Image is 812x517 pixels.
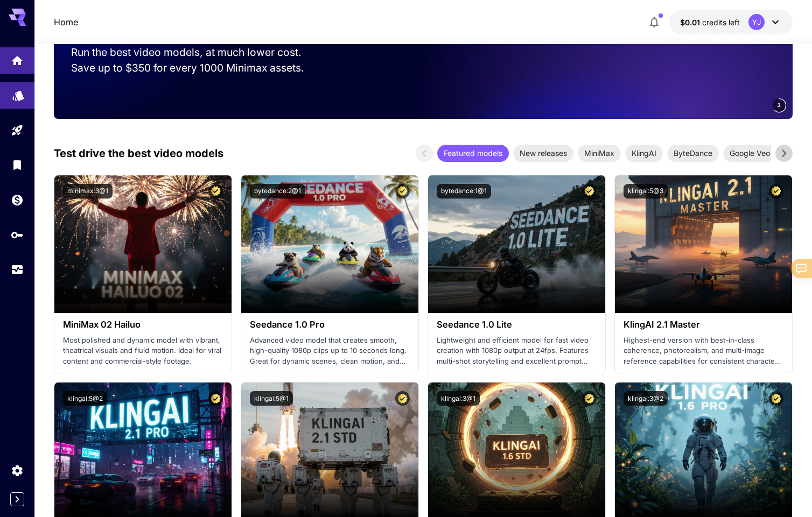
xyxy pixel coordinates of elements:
[702,18,740,27] span: credits left
[428,175,605,313] img: alt
[748,14,765,30] div: YJ
[11,228,24,242] div: API Keys
[250,320,410,330] h3: Seedance 1.0 Pro
[11,464,24,477] div: Settings
[11,124,24,137] div: Playground
[437,145,509,162] div: Featured models
[11,263,24,277] div: Usage
[208,184,223,199] button: Certified Model – Vetted for best performance and includes a commercial license.
[11,193,24,207] div: Wallet
[12,86,25,99] div: Models
[669,10,793,34] button: $0.0114YJ
[241,175,418,313] img: alt
[63,320,223,330] h3: MiniMax 02 Hailuo
[667,147,719,159] span: ByteDance
[582,184,597,199] button: Certified Model – Vetted for best performance and includes a commercial license.
[680,17,740,28] div: $0.0114
[578,145,621,162] div: MiniMax
[769,184,783,199] button: Certified Model – Vetted for best performance and includes a commercial license.
[395,391,410,406] button: Certified Model – Vetted for best performance and includes a commercial license.
[250,335,410,367] p: Advanced video model that creates smooth, high-quality 1080p clips up to 10 seconds long. Great f...
[54,16,78,29] nav: breadcrumb
[667,145,719,162] div: ByteDance
[513,145,573,162] div: New releases
[10,492,24,506] button: Expand sidebar
[437,147,509,159] span: Featured models
[63,391,107,406] button: klingai:5@2
[437,335,597,367] p: Lightweight and efficient model for fast video creation with 1080p output at 24fps. Features mult...
[625,145,663,162] div: KlingAI
[723,145,776,162] div: Google Veo
[250,391,293,406] button: klingai:5@1
[395,184,410,199] button: Certified Model – Vetted for best performance and includes a commercial license.
[437,391,480,406] button: klingai:3@1
[71,60,322,76] p: Save up to $350 for every 1000 Minimax assets.
[624,335,783,367] p: Highest-end version with best-in-class coherence, photorealism, and multi-image reference capabil...
[624,184,668,199] button: klingai:5@3
[250,184,305,199] button: bytedance:2@1
[71,45,322,60] p: Run the best video models, at much lower cost.
[513,147,573,159] span: New releases
[624,391,668,406] button: klingai:3@2
[54,16,78,29] a: Home
[437,320,597,330] h3: Seedance 1.0 Lite
[11,158,24,172] div: Library
[615,175,792,313] img: alt
[208,391,223,406] button: Certified Model – Vetted for best performance and includes a commercial license.
[578,147,621,159] span: MiniMax
[625,147,663,159] span: KlingAI
[63,335,223,367] p: Most polished and dynamic model with vibrant, theatrical visuals and fluid motion. Ideal for vira...
[723,147,776,159] span: Google Veo
[624,320,783,330] h3: KlingAI 2.1 Master
[54,175,232,313] img: alt
[11,51,24,65] div: Home
[680,18,702,27] span: $0.01
[769,391,783,406] button: Certified Model – Vetted for best performance and includes a commercial license.
[582,391,597,406] button: Certified Model – Vetted for best performance and includes a commercial license.
[778,101,781,109] span: 3
[437,184,491,199] button: bytedance:1@1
